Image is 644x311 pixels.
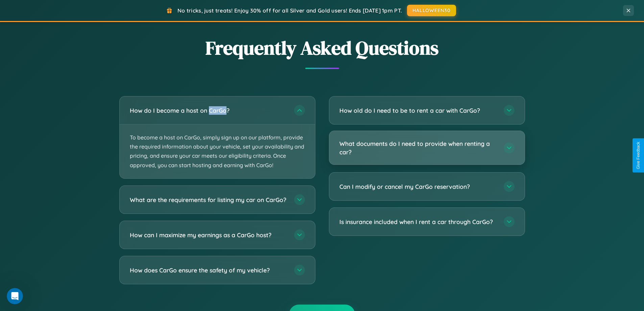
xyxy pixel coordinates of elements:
h2: Frequently Asked Questions [119,35,525,61]
h3: How does CarGo ensure the safety of my vehicle? [130,266,287,274]
span: No tricks, just treats! Enjoy 30% off for all Silver and Gold users! Ends [DATE] 1pm PT. [177,7,402,14]
h3: Can I modify or cancel my CarGo reservation? [339,182,497,191]
h3: How do I become a host on CarGo? [130,106,287,115]
h3: How old do I need to be to rent a car with CarGo? [339,106,497,115]
p: To become a host on CarGo, simply sign up on our platform, provide the required information about... [120,125,315,178]
button: HALLOWEEN30 [407,5,456,16]
h3: What are the requirements for listing my car on CarGo? [130,195,287,204]
h3: Is insurance included when I rent a car through CarGo? [339,218,497,226]
iframe: Intercom live chat [7,288,23,304]
h3: How can I maximize my earnings as a CarGo host? [130,230,287,239]
h3: What documents do I need to provide when renting a car? [339,139,497,156]
div: Give Feedback [636,142,641,169]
